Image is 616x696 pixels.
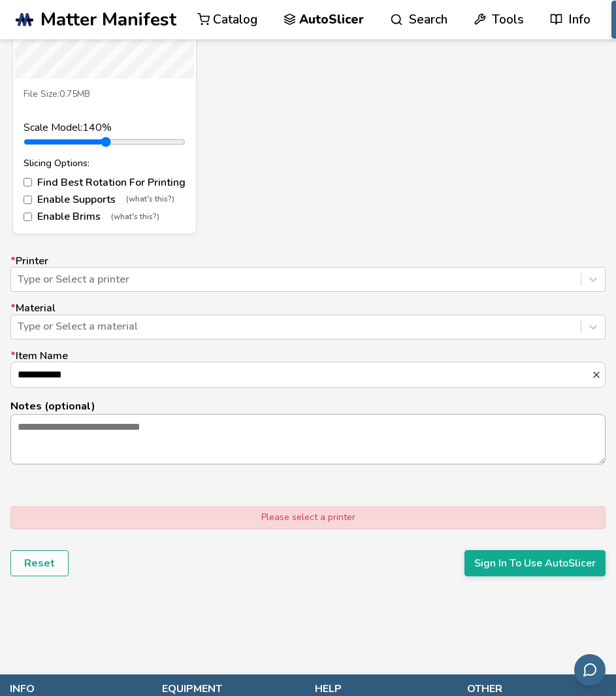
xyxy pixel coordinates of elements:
span: Matter Manifest [41,9,176,30]
label: Find Best Rotation For Printing [24,177,186,188]
input: *PrinterType or Select a printer [18,273,20,285]
label: Item Name [10,350,606,389]
input: *Item Name [11,362,591,387]
input: Enable Brims(what's this?) [24,213,32,221]
div: Slicing Options: [24,158,186,169]
input: Enable Supports(what's this?) [24,196,32,204]
div: Scale Model: 140 % [24,122,186,133]
button: Sign In To Use AutoSlicer [464,550,606,576]
div: Please select a printer [10,506,606,529]
textarea: Notes (optional) [11,415,605,464]
label: Material [10,302,606,339]
input: *MaterialType or Select a material [18,321,20,332]
div: File Size: 0.75MB [24,89,186,99]
input: Find Best Rotation For Printing [24,178,32,186]
button: Send feedback via email [574,654,606,686]
label: Enable Supports [24,194,186,205]
p: Notes (optional) [10,398,606,414]
span: (what's this?) [126,195,174,204]
span: (what's this?) [111,213,159,222]
label: Printer [10,255,606,292]
label: Enable Brims [24,211,186,222]
button: *Item Name [591,370,605,380]
button: Reset [10,550,69,576]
